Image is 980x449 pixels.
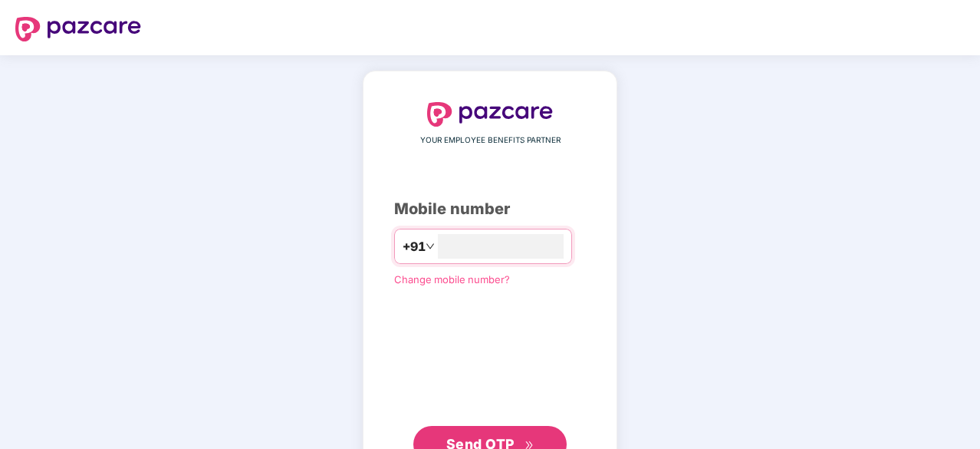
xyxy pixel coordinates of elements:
span: YOUR EMPLOYEE BENEFITS PARTNER [420,134,561,147]
a: Change mobile number? [394,273,510,286]
span: down [426,242,435,251]
img: logo [15,17,141,41]
span: +91 [403,237,426,256]
div: Mobile number [394,197,586,221]
img: logo [427,102,553,127]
